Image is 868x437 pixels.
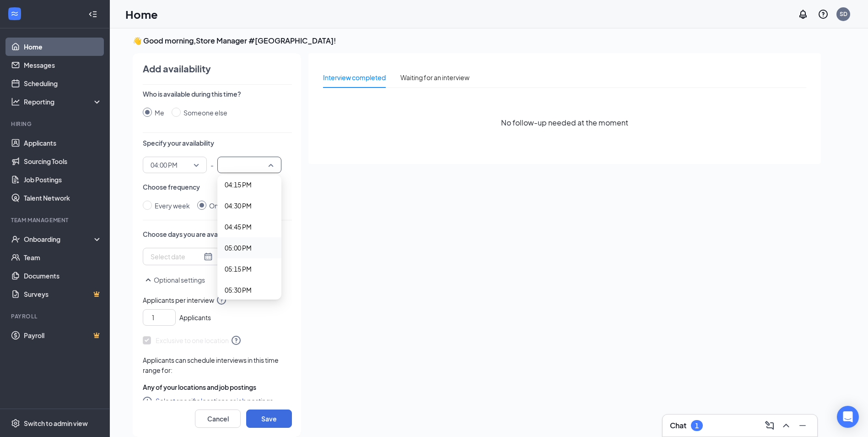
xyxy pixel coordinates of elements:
span: 04:30 PM [225,201,252,211]
div: Switch to admin view [24,419,88,428]
div: Interview completed [323,72,386,82]
p: Who is available during this time? [143,89,292,98]
span: Applicants per interview [143,295,292,306]
div: Me [155,108,164,118]
div: Reporting [24,97,102,106]
div: Payroll [11,312,100,320]
svg: QuestionInfo [231,335,242,346]
button: SmallChevronUpOptional settings [143,274,205,285]
svg: ChevronUp [781,420,792,431]
div: Every week [155,201,190,211]
button: CirclePlusSelect specific locations or job postings [143,395,273,406]
div: Hiring [11,120,100,128]
span: Applicants can schedule interviews in this time range for: [143,356,279,374]
svg: QuestionInfo [216,295,227,306]
div: 1 [695,422,699,430]
svg: Notifications [798,9,809,20]
span: No follow-up needed at the moment [501,117,628,128]
h3: 👋 Good morning, Store Manager #[GEOGRAPHIC_DATA] ! [133,36,821,46]
div: Team Management [11,216,100,224]
span: 04:45 PM [225,222,252,232]
button: Save [246,410,292,428]
div: Once [209,201,226,211]
button: ComposeMessage [762,418,777,433]
svg: Analysis [11,97,20,106]
div: Onboarding [24,235,94,244]
a: Scheduling [24,74,102,93]
div: SD [840,10,847,18]
svg: WorkstreamLogo [10,9,19,18]
button: ChevronUp [779,418,793,433]
h4: Add availability [143,62,211,75]
svg: CirclePlus [143,397,154,408]
a: Home [24,38,102,56]
svg: QuestionInfo [818,9,829,20]
span: 05:00 PM [225,243,252,253]
svg: ComposeMessage [764,420,775,431]
a: Messages [24,56,102,74]
p: Specify your availability [143,138,292,147]
span: Any of your locations and job postings [143,382,256,392]
a: SurveysCrown [24,285,102,303]
div: Waiting for an interview [400,72,469,82]
a: Team [24,248,102,267]
input: 1 [147,311,175,324]
span: 04:15 PM [225,180,252,190]
svg: Settings [11,419,20,428]
a: Job Postings [24,170,102,189]
div: Someone else [183,108,227,118]
span: Exclusive to one location [143,335,242,346]
svg: Minimize [797,420,808,431]
a: Sourcing Tools [24,152,102,170]
svg: UserCheck [11,235,20,244]
a: Talent Network [24,189,102,207]
h3: Chat [670,421,686,431]
button: Minimize [795,418,810,433]
p: - [210,157,214,173]
div: Open Intercom Messenger [837,406,859,428]
a: Documents [24,267,102,285]
svg: Collapse [88,10,97,19]
span: 05:15 PM [225,264,252,274]
p: Choose days you are available [143,229,292,239]
span: 04:00 PM [151,158,178,172]
p: Choose frequency [143,182,292,191]
h1: Home [125,6,158,22]
input: Select date [151,251,202,262]
span: 05:30 PM [225,285,252,295]
svg: SmallChevronUp [143,274,154,285]
a: Applicants [24,134,102,152]
div: Applicants [143,306,292,326]
button: Cancel [195,410,241,428]
a: PayrollCrown [24,326,102,344]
